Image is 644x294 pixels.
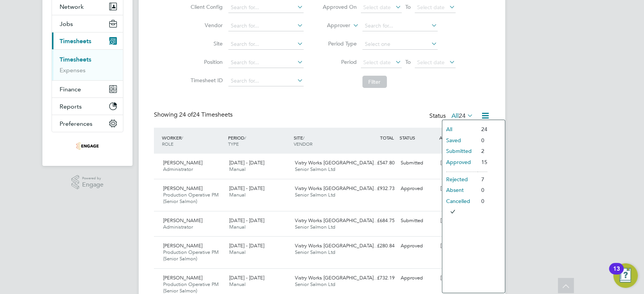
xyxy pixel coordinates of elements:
[437,182,477,195] div: [PERSON_NAME]
[229,192,246,198] span: Manual
[403,2,413,12] span: To
[442,185,477,195] li: Absent
[362,21,438,31] input: Search for...
[52,140,123,152] a: Go to home page
[229,242,264,249] span: [DATE] - [DATE]
[323,3,357,10] label: Approved On
[403,57,413,67] span: To
[226,131,292,151] div: PERIOD
[163,185,202,192] span: [PERSON_NAME]
[60,86,81,93] span: Finance
[163,159,202,166] span: [PERSON_NAME]
[163,217,202,224] span: [PERSON_NAME]
[358,182,398,195] div: £932.73
[295,185,379,192] span: Vistry Works [GEOGRAPHIC_DATA]…
[229,217,264,224] span: [DATE] - [DATE]
[442,135,477,146] li: Saved
[228,141,239,147] span: TYPE
[229,281,246,288] span: Manual
[71,175,104,190] a: Powered byEngage
[295,242,379,249] span: Vistry Works [GEOGRAPHIC_DATA]…
[437,272,477,284] div: [PERSON_NAME]
[429,111,475,122] div: Status
[316,22,351,29] label: Approver
[477,185,487,195] li: 0
[442,174,477,185] li: Rejected
[477,146,487,156] li: 2
[358,272,398,284] div: £732.19
[442,157,477,167] li: Approved
[228,21,304,31] input: Search for...
[398,214,437,227] div: Submitted
[163,281,219,294] span: Production Operative PM (Senior Salmon)
[60,103,82,110] span: Reports
[189,40,223,47] label: Site
[295,166,336,172] span: Senior Salmon Ltd
[477,135,487,146] li: 0
[60,20,73,28] span: Jobs
[477,174,487,185] li: 7
[181,135,183,141] span: /
[163,275,202,281] span: [PERSON_NAME]
[189,22,223,29] label: Vendor
[364,59,391,66] span: Select date
[477,124,487,135] li: 24
[613,263,638,288] button: Open Resource Center, 13 new notifications
[294,141,313,147] span: VENDOR
[417,59,445,66] span: Select date
[82,175,104,182] span: Powered by
[160,131,226,151] div: WORKER
[437,240,477,252] div: [PERSON_NAME]
[162,141,173,147] span: ROLE
[323,58,357,65] label: Period
[189,77,223,84] label: Timesheet ID
[60,37,91,45] span: Timesheets
[60,56,91,63] a: Timesheets
[163,166,193,172] span: Administrator
[442,146,477,156] li: Submitted
[52,115,123,132] button: Preferences
[295,275,379,281] span: Vistry Works [GEOGRAPHIC_DATA]…
[477,196,487,206] li: 0
[613,269,620,279] div: 13
[398,182,437,195] div: Approved
[52,49,123,80] div: Timesheets
[228,39,304,50] input: Search for...
[229,224,246,230] span: Manual
[163,249,219,262] span: Production Operative PM (Senior Salmon)
[229,249,246,255] span: Manual
[228,57,304,68] input: Search for...
[437,131,477,145] div: APPROVER
[229,275,264,281] span: [DATE] - [DATE]
[398,272,437,284] div: Approved
[189,58,223,65] label: Position
[437,214,477,227] div: [PERSON_NAME]
[362,76,387,88] button: Filter
[380,135,394,141] span: TOTAL
[437,157,477,169] div: [PERSON_NAME]
[292,131,358,151] div: SITE
[52,81,123,97] button: Finance
[244,135,246,141] span: /
[303,135,305,141] span: /
[82,182,104,188] span: Engage
[295,217,379,224] span: Vistry Works [GEOGRAPHIC_DATA]…
[163,192,219,205] span: Production Operative PM (Senior Salmon)
[477,157,487,167] li: 15
[228,76,304,86] input: Search for...
[179,111,233,119] span: 24 Timesheets
[163,224,193,230] span: Administrator
[417,4,445,11] span: Select date
[229,159,264,166] span: [DATE] - [DATE]
[442,124,477,135] li: All
[52,32,123,49] button: Timesheets
[323,40,357,47] label: Period Type
[358,214,398,227] div: £684.75
[229,166,246,172] span: Manual
[60,67,86,74] a: Expenses
[442,196,477,206] li: Cancelled
[60,3,84,10] span: Network
[154,111,234,119] div: Showing
[60,120,92,127] span: Preferences
[295,192,336,198] span: Senior Salmon Ltd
